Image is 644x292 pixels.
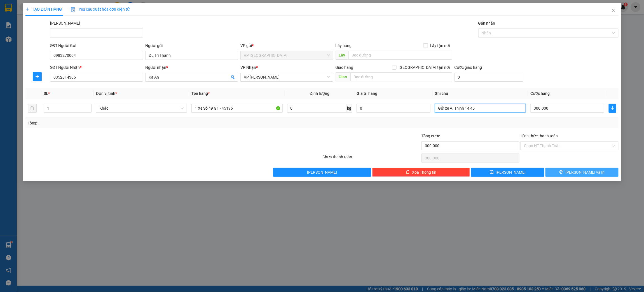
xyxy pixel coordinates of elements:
div: Người gửi [145,43,238,49]
input: Ghi Chú [435,104,526,113]
span: user-add [230,75,235,79]
button: save[PERSON_NAME] [471,168,544,177]
label: Cước giao hàng [455,65,482,70]
span: Khác [99,104,184,112]
div: SĐT Người Gửi [50,43,143,49]
input: Cước giao hàng [455,73,524,82]
div: Chưa thanh toán [322,154,421,164]
span: Yêu cầu xuất hóa đơn điện tử [71,7,130,11]
img: icon [71,7,75,12]
span: delete [406,170,410,175]
span: kg [346,104,352,113]
span: close [611,8,616,13]
span: plus [33,74,41,79]
input: Dọc đường [348,51,452,60]
label: Hình thức thanh toán [521,134,558,138]
span: Giao [336,72,350,81]
div: Tổng: 1 [28,120,249,126]
span: Cước hàng [530,91,550,96]
input: VD: Bàn, Ghế [191,104,283,113]
div: Người nhận [145,64,238,70]
button: Close [606,3,621,18]
button: delete [28,104,37,113]
button: [PERSON_NAME] [273,168,371,177]
span: Lấy hàng [336,43,352,48]
span: [PERSON_NAME] [307,169,337,175]
span: Định lượng [310,91,329,96]
label: Mã ĐH [50,21,80,25]
input: 0 [357,104,430,113]
input: Dọc đường [350,72,452,81]
span: Lấy [336,51,348,60]
div: VP gửi [240,43,333,49]
span: [GEOGRAPHIC_DATA] tận nơi [397,64,452,70]
span: VP Phạm Ngũ Lão [244,73,330,81]
span: Lấy tận nơi [428,43,452,49]
th: Ghi chú [433,88,528,99]
span: VP Nhận [240,65,256,70]
button: plus [33,72,42,81]
span: Giao hàng [336,65,353,70]
span: plus [25,7,29,11]
span: Tên hàng [191,91,210,96]
input: Mã ĐH [50,29,143,37]
div: SĐT Người Nhận [50,64,143,70]
span: plus [609,106,616,110]
span: Giá trị hàng [357,91,377,96]
span: save [490,170,494,175]
button: printer[PERSON_NAME] và In [545,168,619,177]
span: Đơn vị tính [96,91,117,96]
span: Xóa Thông tin [412,169,436,175]
span: VP Nha Trang [244,51,330,60]
span: SL [44,91,48,96]
span: printer [559,170,563,175]
span: Tổng cước [421,134,440,138]
label: Gán nhãn [478,21,495,25]
span: [PERSON_NAME] và In [566,169,605,175]
span: TẠO ĐƠN HÀNG [25,7,62,11]
button: deleteXóa Thông tin [372,168,470,177]
button: plus [609,104,617,113]
span: [PERSON_NAME] [496,169,526,175]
